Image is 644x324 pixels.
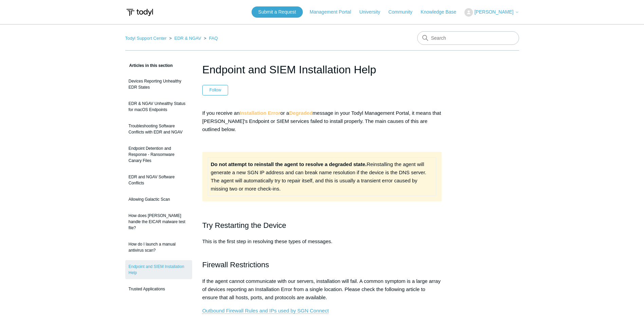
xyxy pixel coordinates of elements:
[202,308,329,314] a: Outbound Firewall Rules and IPs used by SGN Connect
[125,209,192,234] a: How does [PERSON_NAME] handle the EICAR malware test file?
[464,8,519,17] button: [PERSON_NAME]
[174,36,201,41] a: EDR & NGAV
[202,85,228,95] button: Follow Article
[289,110,313,116] strong: Degraded
[252,6,303,18] a: Submit a Request
[240,110,280,116] strong: Installation Error
[202,61,442,78] h1: Endpoint and SIEM Installation Help
[125,260,192,279] a: Endpoint and SIEM Installation Help
[202,237,442,254] p: This is the first step in resolving these types of messages.
[474,9,513,15] span: [PERSON_NAME]
[211,161,367,167] strong: Do not attempt to reinstall the agent to resolve a degraded state.
[388,8,419,16] a: Community
[202,219,442,231] h2: Try Restarting the Device
[417,31,519,45] input: Search
[125,36,168,41] li: Todyl Support Center
[125,75,192,94] a: Devices Reporting Unhealthy EDR States
[125,283,192,295] a: Trusted Applications
[202,259,442,271] h2: Firewall Restrictions
[202,36,218,41] li: FAQ
[125,170,192,190] a: EDR and NGAV Software Conflicts
[359,8,387,16] a: University
[125,120,192,139] a: Troubleshooting Software Conflicts with EDR and NGAV
[421,8,463,16] a: Knowledge Base
[125,36,167,41] a: Todyl Support Center
[125,238,192,257] a: How do I launch a manual antivirus scan?
[125,6,154,19] img: Todyl Support Center Help Center home page
[209,36,218,41] a: FAQ
[202,109,442,133] p: If you receive an or a message in your Todyl Management Portal, it means that [PERSON_NAME]'s End...
[310,8,358,16] a: Management Portal
[125,97,192,116] a: EDR & NGAV Unhealthy Status for macOS Endpoints
[202,277,442,302] p: If the agent cannot communicate with our servers, installation will fail. A common symptom is a l...
[125,142,192,167] a: Endpoint Detention and Response - Ransomware Canary Files
[208,157,436,196] td: Reinstalling the agent will generate a new SGN IP address and can break name resolution if the de...
[125,193,192,206] a: Allowing Galactic Scan
[125,63,173,68] span: Articles in this section
[168,36,202,41] li: EDR & NGAV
